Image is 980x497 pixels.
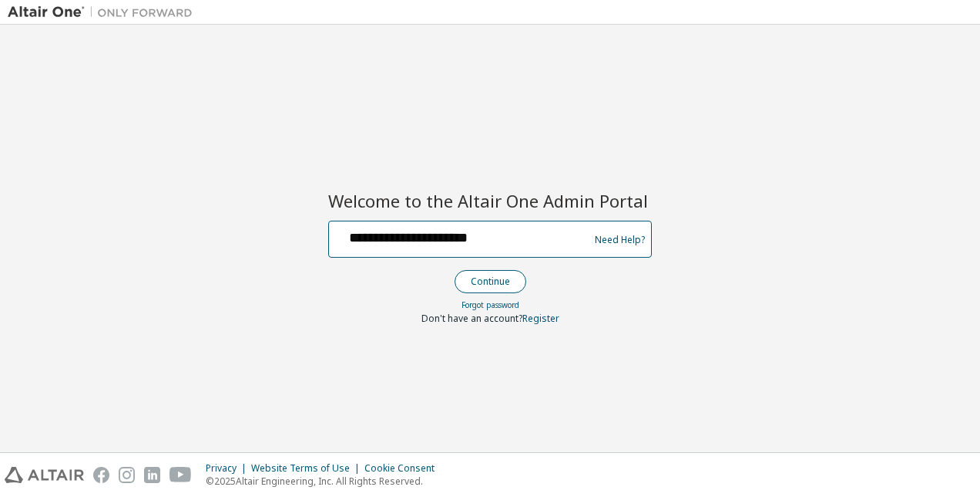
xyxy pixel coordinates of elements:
[251,462,364,475] div: Website Terms of Use
[93,467,109,483] img: facebook.svg
[119,467,135,483] img: instagram.svg
[421,312,522,325] span: Don't have an account?
[364,462,444,475] div: Cookie Consent
[455,270,526,293] button: Continue
[522,312,559,325] a: Register
[206,462,251,475] div: Privacy
[169,467,192,483] img: youtube.svg
[206,475,444,488] p: © 2025 Altair Engineering, Inc. All Rights Reserved.
[595,239,645,240] a: Need Help?
[328,190,652,211] h2: Welcome to the Altair One Admin Portal
[144,467,160,483] img: linkedin.svg
[461,299,519,310] a: Forgot password
[5,467,84,483] img: altair_logo.svg
[8,5,200,20] img: Altair One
